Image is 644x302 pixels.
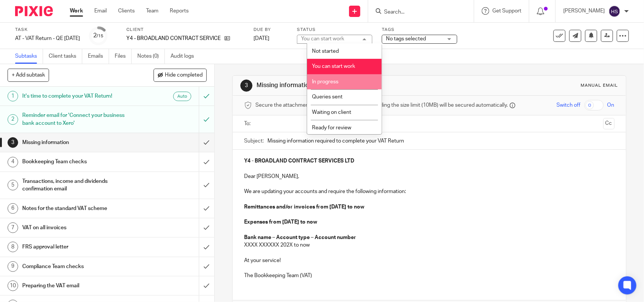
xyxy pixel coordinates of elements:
div: 4 [8,157,18,167]
a: Reports [170,7,189,15]
div: 10 [8,281,18,291]
h1: Missing information [257,81,446,89]
button: Cc [603,118,615,129]
div: 7 [8,222,18,233]
div: 3 [8,137,18,148]
p: We are updating your accounts and require the following information: [244,188,614,195]
span: Switch off [557,101,581,109]
span: Not started [312,49,339,54]
span: You can start work [312,64,355,69]
img: Pixie [15,6,53,16]
button: Hide completed [154,69,207,81]
a: Subtasks [15,49,43,64]
span: Queries sent [312,94,343,100]
a: Emails [88,49,109,64]
a: Clients [118,7,135,15]
a: Work [70,7,83,15]
span: Get Support [492,8,521,14]
label: Tags [382,27,457,33]
h1: Reminder email for 'Connect your business bank account to Xero' [22,110,135,129]
span: Ready for review [312,125,351,130]
strong: Expenses from [DATE] to now [244,219,317,225]
div: 9 [8,261,18,272]
strong: Remittances and/or invoices from [DATE] to now [244,204,364,210]
h1: Preparing the VAT email [22,280,135,291]
label: To: [244,120,252,127]
a: Team [146,7,158,15]
div: Manual email [581,83,618,89]
label: Subject: [244,137,264,145]
strong: Y4 - BROADLAND CONTRACT SERVICES LTD [244,158,354,164]
h1: Compliance Team checks [22,261,135,272]
h1: Missing information [22,137,135,148]
span: Waiting on client [312,110,351,115]
label: Task [15,27,80,33]
label: Client [126,27,244,33]
div: 8 [8,242,18,252]
a: Files [115,49,132,64]
button: + Add subtask [8,69,49,81]
span: On [607,101,615,109]
div: 6 [8,203,18,214]
span: Hide completed [165,72,203,78]
div: AT - VAT Return - QE [DATE] [15,35,80,42]
span: Secure the attachments in this message. Files exceeding the size limit (10MB) will be secured aut... [255,101,508,109]
span: No tags selected [386,36,426,41]
a: Client tasks [49,49,82,64]
a: Notes (0) [137,49,165,64]
p: Dear [PERSON_NAME], [244,173,614,180]
h1: Bookkeeping Team checks [22,156,135,167]
p: XXXX XXXXXX 202X to now [244,241,614,249]
h1: FRS approval letter [22,241,135,253]
p: The Bookkeeping Team (VAT) [244,272,614,279]
p: Y4 - BROADLAND CONTRACT SERVICES LTD [126,35,221,42]
div: 2 [94,31,104,40]
a: Audit logs [171,49,200,64]
img: svg%3E [609,5,621,17]
span: [DATE] [254,36,269,41]
p: At your service! [244,257,614,264]
strong: Bank name – Account type – Account number [244,235,356,240]
div: 1 [8,91,18,101]
p: [PERSON_NAME] [563,7,605,15]
div: You can start work [301,36,344,41]
h1: VAT on all invoices [22,222,135,233]
span: In progress [312,79,338,84]
h1: Notes for the standard VAT scheme [22,203,135,214]
div: Auto [173,92,191,101]
div: AT - VAT Return - QE 30-09-2025 [15,35,80,42]
a: Email [94,7,107,15]
small: /15 [97,34,104,38]
div: 2 [8,114,18,125]
div: 5 [8,180,18,190]
div: 3 [240,80,252,92]
h1: Transactions, income and dividends confirmation email [22,176,135,195]
h1: It's time to complete your VAT Return! [22,90,135,102]
label: Due by [254,27,287,33]
label: Status [297,27,372,33]
input: Search [383,9,451,16]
